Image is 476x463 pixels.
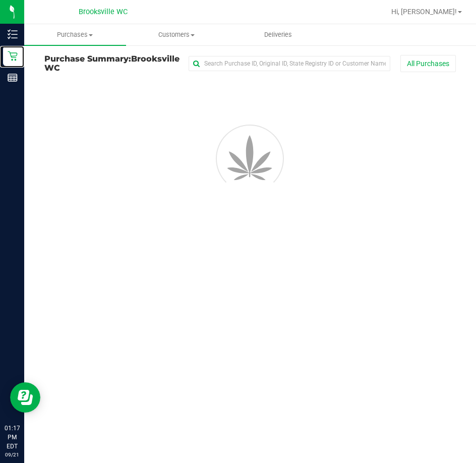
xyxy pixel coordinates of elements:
h3: Purchase Summary: [44,54,182,72]
span: Hi, [PERSON_NAME]! [391,8,457,16]
a: Deliveries [227,24,329,45]
p: 09/21 [5,451,20,458]
inline-svg: Reports [8,73,18,83]
span: Brooksville WC [44,54,180,73]
a: Customers [126,24,228,45]
span: Purchases [24,30,126,39]
span: Brooksville WC [79,8,128,16]
a: Purchases [24,24,126,45]
button: All Purchases [400,55,456,72]
p: 01:17 PM EDT [5,424,20,451]
span: Customers [127,30,227,39]
input: Search Purchase ID, Original ID, State Registry ID or Customer Name... [189,56,390,71]
inline-svg: Retail [8,51,18,61]
inline-svg: Inventory [8,29,18,39]
iframe: Resource center [10,382,40,413]
span: Deliveries [251,30,306,39]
